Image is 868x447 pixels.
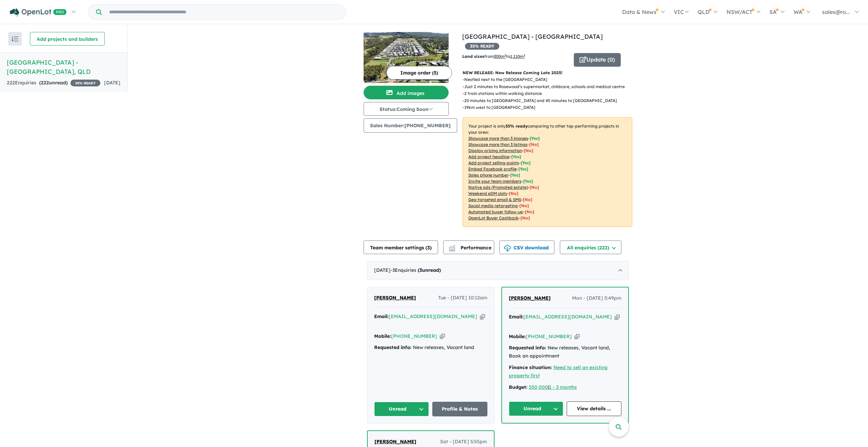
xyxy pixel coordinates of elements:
a: View details ... [567,401,621,416]
strong: Email: [509,314,523,320]
button: Copy [615,313,620,320]
img: line-chart.svg [449,245,455,249]
u: Social media retargeting [468,203,518,208]
img: bar-chart.svg [449,247,455,251]
a: [PERSON_NAME] [374,294,416,302]
span: [ Yes ] [511,154,521,159]
sup: 2 [523,53,525,57]
a: [EMAIL_ADDRESS][DOMAIN_NAME] [389,313,477,319]
a: [PERSON_NAME] [374,438,416,446]
button: Image order (5) [386,66,452,80]
span: [No] [509,191,518,196]
u: 300 m [494,54,506,59]
p: NEW RELEASE: New Release Coming Late 2025! [463,69,632,76]
span: [ Yes ] [521,160,531,165]
input: Try estate name, suburb, builder or developer [103,5,345,19]
u: Showcase more than 3 listings [468,142,528,147]
a: Need to sell an existing property first [509,364,607,379]
img: Rosewood Green Estate - Rosewood [364,32,449,83]
u: Add project selling-points [468,160,519,165]
span: [PERSON_NAME] [374,295,416,301]
strong: Email: [374,313,389,319]
span: [PERSON_NAME] [374,438,416,445]
p: - 20 minutes to [GEOGRAPHIC_DATA] and 45 minutes to [GEOGRAPHIC_DATA] [463,97,630,104]
span: [ Yes ] [510,172,520,178]
span: [ Yes ] [530,136,540,141]
p: from [462,53,569,60]
span: [ Yes ] [518,166,528,171]
span: [No] [519,203,529,208]
span: [DATE] [104,80,120,86]
span: sales@ro... [822,9,850,15]
span: [ Yes ] [523,179,533,184]
u: Geo-targeted email & SMS [468,197,521,202]
button: Sales Number:[PHONE_NUMBER] [364,118,457,133]
span: 35 % READY [465,43,499,50]
u: Automated buyer follow-up [468,209,523,214]
strong: Mobile: [509,333,526,340]
button: Performance [443,241,494,254]
div: New releases, Vacant land [374,344,487,352]
strong: Budget: [509,384,528,390]
a: [PHONE_NUMBER] [526,333,572,340]
strong: Finance situation: [509,364,552,370]
h5: [GEOGRAPHIC_DATA] - [GEOGRAPHIC_DATA] , QLD [7,58,120,76]
p: - 19km west to [GEOGRAPHIC_DATA] [463,104,630,111]
strong: ( unread) [39,80,68,86]
a: [EMAIL_ADDRESS][DOMAIN_NAME] [523,314,612,320]
u: 1,110 m [510,54,525,59]
img: download icon [504,245,511,252]
span: 35 % READY [70,80,100,86]
span: [ No ] [524,148,533,153]
div: [DATE] [367,261,629,280]
span: - 3 Enquir ies [390,267,441,273]
u: OpenLot Buyer Cashback [468,215,519,220]
strong: Mobile: [374,333,391,339]
button: Copy [574,333,580,340]
a: Profile & Notes [432,402,487,416]
u: Display pricing information [468,148,522,153]
b: 35 % ready [505,123,528,129]
img: sort.svg [12,36,18,42]
u: Native ads (Promoted estate) [468,185,528,190]
p: - Just 2 minutes to Rosewood’s supermarket, childcare, schools and medical centre [463,83,630,90]
u: Sales phone number [468,172,508,178]
button: Update (0) [574,53,621,67]
button: Copy [480,313,485,320]
a: 1 - 3 months [549,384,577,390]
span: 3 [427,245,430,251]
span: [No] [525,209,534,214]
strong: Requested info: [509,345,546,351]
button: Unread [374,402,429,416]
u: Invite your team members [468,179,521,184]
span: to [506,54,525,59]
p: Your project is only comparing to other top-performing projects in your area: - - - - - - - - - -... [463,117,632,227]
p: - Nestled next to the [GEOGRAPHIC_DATA] [463,76,630,83]
img: Openlot PRO Logo White [10,8,67,17]
button: Add projects and builders [30,32,105,46]
a: [PHONE_NUMBER] [391,333,437,339]
u: Weekend eDM slots [468,191,507,196]
a: [PERSON_NAME] [509,294,551,302]
a: 550,000 [529,384,548,390]
strong: ( unread) [418,267,441,273]
sup: 2 [504,53,506,57]
u: Showcase more than 3 images [468,136,528,141]
span: Sat - [DATE] 5:55pm [440,438,487,446]
span: [No] [523,197,532,202]
button: Team member settings (3) [364,241,438,254]
div: 222 Enquir ies [7,79,100,87]
span: 222 [41,80,49,86]
button: All enquiries (222) [560,241,621,254]
span: 3 [419,267,422,273]
u: Add project headline [468,154,510,159]
button: Add images [364,86,449,99]
u: Embed Facebook profile [468,166,517,171]
span: [PERSON_NAME] [509,295,551,301]
span: Performance [450,245,491,251]
button: Copy [440,333,445,340]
